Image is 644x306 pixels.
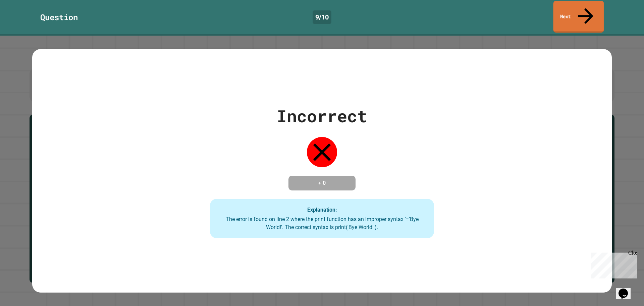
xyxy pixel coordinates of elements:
[40,11,78,23] div: Question
[217,215,427,231] div: The error is found on line 2 where the print function has an improper syntax '=‘Bye World!'. The ...
[295,179,349,187] h4: + 0
[616,279,637,299] iframe: chat widget
[588,250,637,278] iframe: chat widget
[277,103,367,129] div: Incorrect
[313,10,331,24] div: 9 / 10
[3,3,46,43] div: Chat with us now!Close
[553,1,604,33] a: Next
[307,206,337,213] strong: Explanation:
